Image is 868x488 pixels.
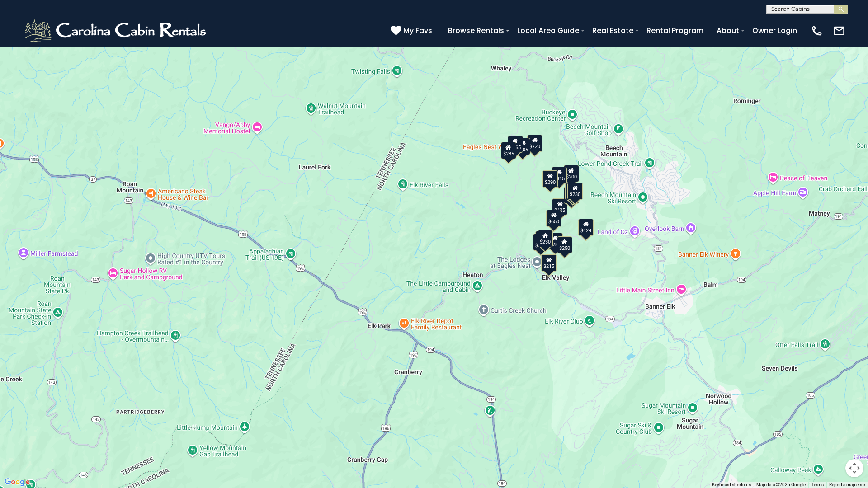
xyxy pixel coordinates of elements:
img: phone-regular-white.png [811,24,823,37]
img: mail-regular-white.png [833,24,845,37]
div: $424 [578,219,594,236]
a: Rental Program [642,23,708,38]
a: Real Estate [588,23,638,38]
a: My Favs [391,25,434,37]
span: My Favs [403,25,432,36]
a: Local Area Guide [513,23,584,38]
img: White-1-2.png [23,17,210,44]
a: About [712,23,744,38]
div: $225 [564,187,579,204]
a: Browse Rentals [443,23,509,38]
a: Owner Login [748,23,802,38]
div: $200 [564,165,579,182]
div: $230 [565,183,580,200]
div: $230 [567,183,583,200]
